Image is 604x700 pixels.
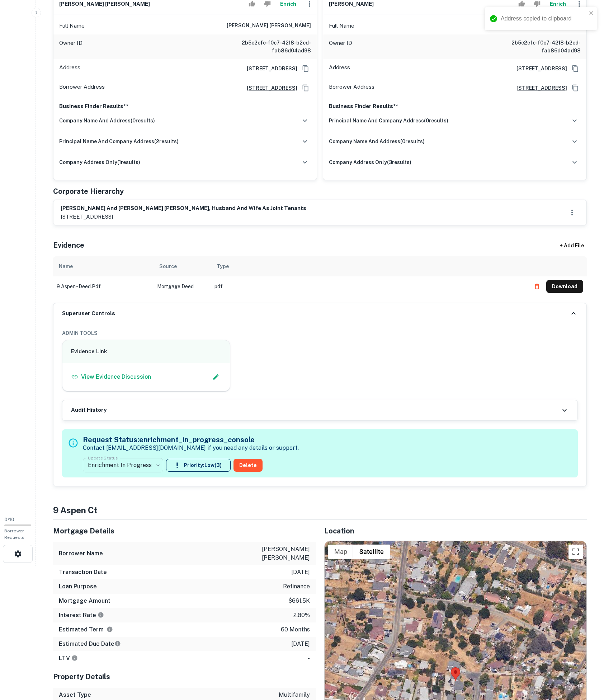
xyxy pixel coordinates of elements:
h6: Loan Purpose [59,582,97,591]
p: [PERSON_NAME] [PERSON_NAME] [245,545,310,562]
a: [STREET_ADDRESS] [511,84,567,92]
button: Copy Address [570,83,581,93]
button: Priority:Low(3) [166,459,231,472]
h6: ADMIN TOOLS [62,329,578,337]
h6: company address only ( 1 results) [59,158,140,166]
button: Show street map [328,545,353,559]
button: Copy Address [300,63,311,74]
svg: Estimate is based on a standard schedule for this type of loan. [114,640,121,647]
td: 9 aspen - deed.pdf [53,276,154,297]
p: 2.80% [293,611,310,620]
h6: company name and address ( 0 results) [59,117,155,125]
th: Source [154,256,211,276]
h6: Asset Type [59,691,91,699]
span: Borrower Requests [4,528,24,540]
h6: Evidence Link [71,347,221,356]
h6: Transaction Date [59,568,107,577]
h6: 2b5e2efc-f0c7-4218-b2ed-fab86d04ad98 [225,39,311,55]
h4: 9 aspen ct [53,504,587,517]
button: Copy Address [300,83,311,93]
p: View Evidence Discussion [81,373,151,381]
button: Download [546,280,583,293]
p: [DATE] [291,568,310,577]
h5: Request Status: enrichment_in_progress_console [83,434,299,445]
a: [STREET_ADDRESS] [511,65,567,73]
h6: 2b5e2efc-f0c7-4218-b2ed-fab86d04ad98 [495,39,581,55]
h5: Property Details [53,671,316,682]
h6: Interest Rate [59,611,104,620]
p: Owner ID [329,39,352,55]
p: Full Name [59,22,85,30]
th: Type [211,256,527,276]
h6: Estimated Term [59,625,113,634]
td: Mortgage Deed [154,276,211,297]
th: Name [53,256,154,276]
h5: Location [324,526,587,536]
h6: Estimated Due Date [59,640,121,648]
p: 60 months [281,625,310,634]
button: close [589,10,594,17]
h5: Corporate Hierarchy [53,186,124,197]
label: Update Status [88,455,118,461]
iframe: Chat Widget [568,643,604,677]
h6: Audit History [71,406,107,414]
h6: company address only ( 3 results) [329,158,411,166]
h6: principal name and company address ( 0 results) [329,117,448,125]
h6: Mortgage Amount [59,597,110,605]
p: Borrower Address [59,83,105,93]
h6: Superuser Controls [62,309,115,318]
a: View Evidence Discussion [71,373,151,381]
button: Toggle fullscreen view [568,545,583,559]
svg: The interest rates displayed on the website are for informational purposes only and may be report... [98,612,104,618]
div: Name [59,262,73,271]
h5: Evidence [53,240,84,251]
td: pdf [211,276,527,297]
h6: LTV [59,654,78,663]
p: Business Finder Results** [59,102,311,111]
p: refinance [283,582,310,591]
h6: company name and address ( 0 results) [329,137,425,145]
p: Full Name [329,22,354,30]
div: + Add File [547,239,597,252]
h6: Borrower Name [59,549,103,558]
p: [DATE] [291,640,310,648]
p: Owner ID [59,39,82,55]
button: Copy Address [570,63,581,74]
h5: Mortgage Details [53,526,316,536]
svg: Term is based on a standard schedule for this type of loan. [107,626,113,633]
span: 0 / 10 [4,517,14,522]
p: Borrower Address [329,83,374,93]
p: Address [59,63,80,74]
svg: LTVs displayed on the website are for informational purposes only and may be reported incorrectly... [71,655,78,661]
div: Source [159,262,177,271]
button: Show satellite imagery [353,545,390,559]
a: [STREET_ADDRESS] [241,84,297,92]
p: - [308,654,310,663]
p: [STREET_ADDRESS] [61,213,306,221]
div: Type [217,262,229,271]
h6: principal name and company address ( 2 results) [59,137,179,145]
p: $661.5k [288,597,310,605]
div: Address copied to clipboard [501,14,587,23]
p: multifamily [279,691,310,699]
div: Enrichment In Progress [83,455,163,475]
a: [STREET_ADDRESS] [241,65,297,73]
button: Delete file [530,281,543,292]
div: scrollable content [53,256,587,303]
p: Contact [EMAIL_ADDRESS][DOMAIN_NAME] if you need any details or support. [83,444,299,452]
button: Delete [233,459,263,472]
p: Business Finder Results** [329,102,581,111]
h6: [PERSON_NAME] [PERSON_NAME] [227,22,311,30]
button: Edit Slack Link [211,372,221,382]
p: Address [329,63,350,74]
h6: [PERSON_NAME] and [PERSON_NAME] [PERSON_NAME], husband and wife as joint tenants [61,204,306,213]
